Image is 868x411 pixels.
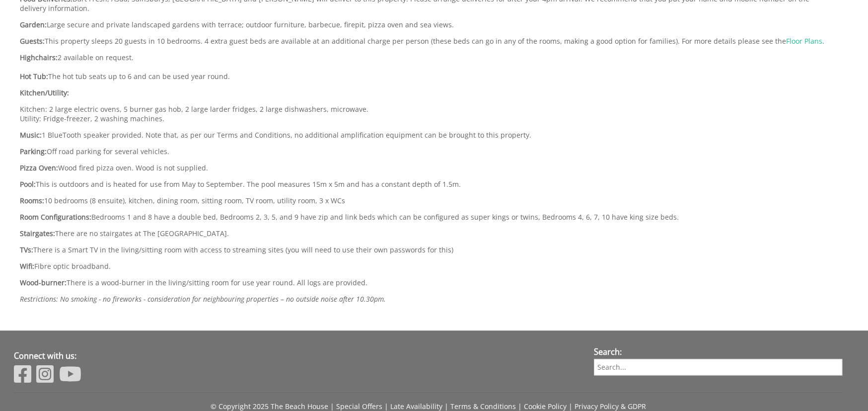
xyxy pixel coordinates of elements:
[384,402,388,411] span: |
[20,20,47,29] strong: Garden:
[20,229,836,238] p: There are no stairgates at The [GEOGRAPHIC_DATA].
[211,402,328,411] a: © Copyright 2025 The Beach House
[20,245,33,254] strong: TVs:
[20,53,836,81] p: 2 available on request. The hot tub seats up to 6 and can be used year round.
[20,147,47,156] strong: Parking:
[20,20,836,29] p: Large secure and private landscaped gardens with terrace; outdoor furniture, barbecue, firepit, p...
[20,278,836,287] p: There is a wood-burner in the living/sitting room for use year round. All logs are provided.
[330,402,334,411] span: |
[20,212,91,222] strong: Room Configurations:
[594,359,842,375] input: Search...
[594,346,842,357] h3: Search:
[518,402,522,411] span: |
[20,88,69,97] strong: Kitchen/Utility:
[20,147,836,156] p: Off road parking for several vehicles.
[14,350,577,361] h3: Connect with us:
[20,212,836,222] p: Bedrooms 1 and 8 have a double bed, Bedrooms 2, 3, 5, and 9 have zip and link beds which can be c...
[14,364,31,384] img: Facebook
[59,364,81,384] img: Youtube
[20,245,836,254] p: There is a Smart TV in the living/sitting room with access to streaming sites (you will need to u...
[20,163,836,172] p: Wood fired pizza oven. Wood is not supplied.
[20,261,34,271] strong: Wifi:
[20,130,42,140] strong: Music:
[575,402,646,411] a: Privacy Policy & GDPR
[20,278,67,287] strong: Wood-burner:
[20,261,836,271] p: Fibre optic broadband.
[20,53,58,62] strong: Highchairs:
[20,163,58,172] strong: Pizza Oven:
[20,36,836,46] p: This property sleeps 20 guests in 10 bedrooms. 4 extra guest beds are available at an additional ...
[336,402,382,411] a: Special Offers
[524,402,567,411] a: Cookie Policy
[20,294,386,304] em: Restrictions: No smoking - no fireworks - consideration for neighbouring properties – no outside ...
[20,229,55,238] strong: Stairgates:
[20,179,836,189] p: This is outdoors and is heated for use from May to September. The pool measures 15m x 5m and has ...
[20,179,36,189] strong: Pool:
[786,36,822,46] a: Floor Plans
[569,402,573,411] span: |
[20,104,836,123] p: Kitchen: 2 large electric ovens, 5 burner gas hob, 2 large larder fridges, 2 large dishwashers, m...
[20,196,836,205] p: 10 bedrooms (8 ensuite), kitchen, dining room, sitting room, TV room, utility room, 3 x WCs
[450,402,516,411] a: Terms & Conditions
[20,196,44,205] strong: Rooms:
[444,402,448,411] span: |
[20,36,45,46] strong: Guests:
[390,402,442,411] a: Late Availability
[20,130,836,140] p: 1 BlueTooth speaker provided. Note that, as per our Terms and Conditions, no additional amplifica...
[20,72,48,81] strong: Hot Tub:
[36,364,54,384] img: Instagram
